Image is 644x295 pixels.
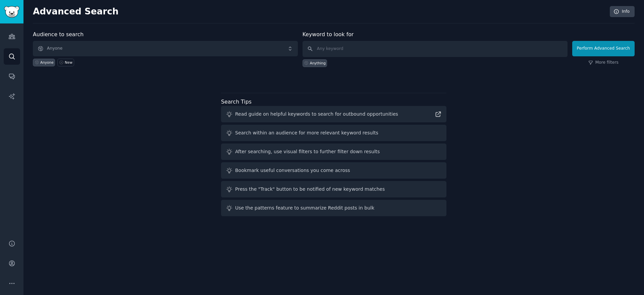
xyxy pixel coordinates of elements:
label: Audience to search [33,31,84,38]
a: New [57,59,74,66]
button: Anyone [33,41,298,56]
div: New [65,60,72,65]
div: Anyone [40,60,54,65]
div: Use the patterns feature to summarize Reddit posts in bulk [235,204,374,212]
div: Search within an audience for more relevant keyword results [235,129,378,136]
div: After searching, use visual filters to further filter down results [235,148,380,155]
button: Perform Advanced Search [572,41,635,56]
div: Anything [310,61,326,65]
a: More filters [588,60,619,66]
h2: Advanced Search [33,6,606,17]
label: Search Tips [221,99,252,105]
label: Keyword to look for [303,31,354,38]
input: Any keyword [303,41,568,57]
div: Bookmark useful conversations you come across [235,167,350,174]
img: GummySearch logo [4,6,19,18]
a: Info [610,6,635,17]
div: Read guide on helpful keywords to search for outbound opportunities [235,111,398,118]
div: Press the "Track" button to be notified of new keyword matches [235,186,385,193]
